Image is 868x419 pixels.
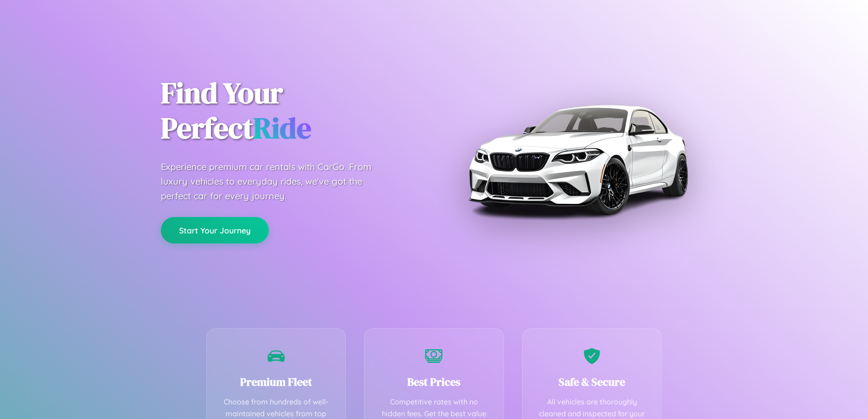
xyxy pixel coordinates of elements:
[161,160,389,203] p: Experience premium car rentals with CarGo. From luxury vehicles to everyday rides, we've got the ...
[253,108,311,148] span: Ride
[464,46,692,274] img: Premium BMW car rental vehicle
[161,76,421,146] h1: Find Your Perfect
[378,374,490,389] h3: Best Prices
[161,217,269,243] button: Start Your Journey
[536,374,648,389] h3: Safe & Secure
[221,374,332,389] h3: Premium Fleet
